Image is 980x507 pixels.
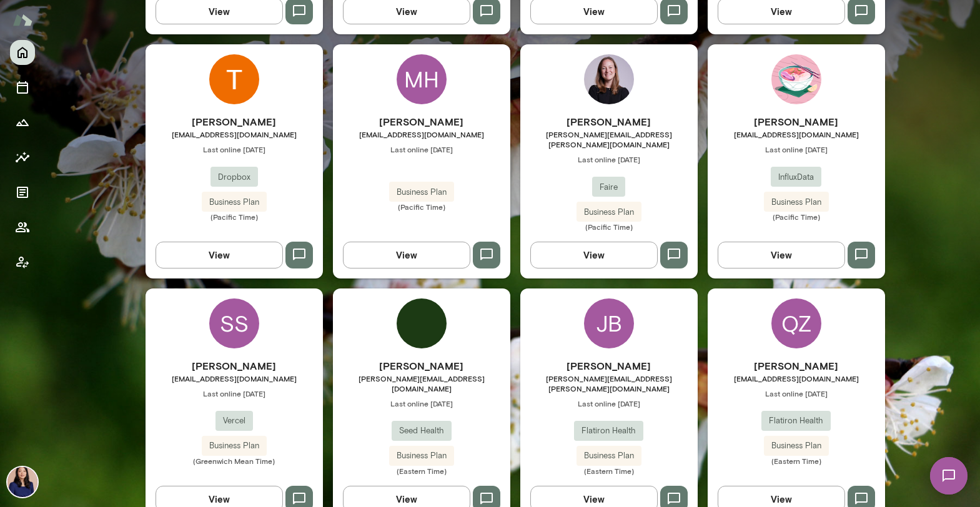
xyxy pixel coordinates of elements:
span: (Eastern Time) [520,466,698,476]
h6: [PERSON_NAME] [146,114,323,129]
span: Business Plan [202,440,267,452]
button: Insights [10,145,35,170]
button: Documents [10,180,35,205]
span: (Eastern Time) [708,456,885,466]
span: Last online [DATE] [333,144,510,154]
span: [EMAIL_ADDRESS][DOMAIN_NAME] [146,373,323,383]
span: Last online [DATE] [520,154,698,164]
span: Last online [DATE] [708,144,885,154]
h6: [PERSON_NAME] [520,358,698,373]
span: [EMAIL_ADDRESS][DOMAIN_NAME] [333,129,510,139]
button: View [530,242,658,268]
span: Faire [592,181,625,194]
span: Business Plan [202,196,267,209]
span: [EMAIL_ADDRESS][DOMAIN_NAME] [708,129,885,139]
span: Seed Health [392,425,452,437]
span: Vercel [215,415,253,427]
h6: [PERSON_NAME] [333,114,510,129]
div: MH [397,54,447,104]
button: Members [10,215,35,240]
div: QZ [771,298,821,348]
div: SS [209,298,259,348]
button: Sessions [10,75,35,100]
button: View [343,242,470,268]
h6: [PERSON_NAME] [708,358,885,373]
span: [EMAIL_ADDRESS][DOMAIN_NAME] [146,129,323,139]
span: Last online [DATE] [146,144,323,154]
span: Last online [DATE] [146,388,323,398]
h6: [PERSON_NAME] [708,114,885,129]
button: View [718,242,845,268]
span: (Greenwich Mean Time) [146,456,323,466]
span: [PERSON_NAME][EMAIL_ADDRESS][PERSON_NAME][DOMAIN_NAME] [520,373,698,393]
span: (Pacific Time) [520,222,698,232]
img: Theresa Ma [209,54,259,104]
button: Home [10,40,35,65]
span: Last online [DATE] [708,388,885,398]
span: Flatiron Health [761,415,831,427]
img: Mento [12,8,32,32]
span: Flatiron Health [574,425,643,437]
h6: [PERSON_NAME] [333,358,510,373]
span: InfluxData [771,171,821,184]
span: [PERSON_NAME][EMAIL_ADDRESS][DOMAIN_NAME] [333,373,510,393]
span: [EMAIL_ADDRESS][DOMAIN_NAME] [708,373,885,383]
span: Business Plan [389,450,454,462]
button: Growth Plan [10,110,35,135]
span: (Pacific Time) [708,212,885,222]
span: (Eastern Time) [333,466,510,476]
h6: [PERSON_NAME] [520,114,698,129]
span: Business Plan [577,206,641,219]
span: [PERSON_NAME][EMAIL_ADDRESS][PERSON_NAME][DOMAIN_NAME] [520,129,698,149]
span: Business Plan [577,450,641,462]
img: Destynnie Tran [771,54,821,104]
span: Business Plan [764,440,829,452]
span: Last online [DATE] [333,398,510,408]
span: Last online [DATE] [520,398,698,408]
span: Business Plan [764,196,829,209]
img: Sara Beatty [584,54,634,104]
button: Client app [10,250,35,275]
img: Monica Chin [397,298,447,348]
span: Business Plan [389,186,454,199]
button: View [156,242,283,268]
div: JB [584,298,634,348]
span: (Pacific Time) [333,202,510,212]
span: (Pacific Time) [146,212,323,222]
img: Leah Kim [7,467,37,497]
span: Dropbox [210,171,258,184]
h6: [PERSON_NAME] [146,358,323,373]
